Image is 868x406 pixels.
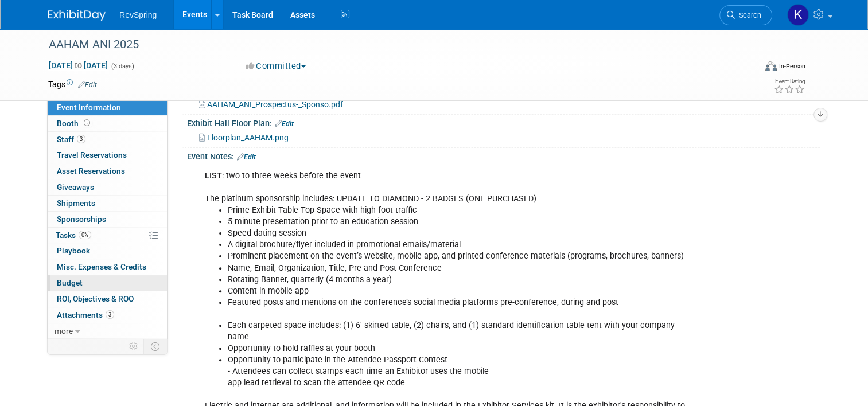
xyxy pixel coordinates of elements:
[57,262,146,271] span: Misc. Expenses & Credits
[79,231,91,239] span: 0%
[237,153,256,161] a: Edit
[48,259,167,275] a: Misc. Expenses & Credits
[199,100,343,109] a: AAHAM_ANI_Prospectus-_Sponso.pdf
[228,297,690,309] li: Featured posts and mentions on the conference’s social media platforms pre-conference, during and...
[779,62,805,71] div: In-Person
[228,354,690,389] li: Opportunity to participate in the Attendee Passport Contest - Attendees can collect stamps each t...
[774,79,805,84] div: Event Rating
[765,61,777,71] img: Format-Inperson.png
[48,179,167,195] a: Giveaways
[228,239,690,251] li: A digital brochure/flyer included in promotional emails/material
[48,100,167,115] a: Event Information
[56,231,91,240] span: Tasks
[228,263,690,274] li: Name, Email, Organization, Title, Pre and Post Conference
[48,147,167,163] a: Travel Reservations
[78,81,97,89] a: Edit
[77,135,85,143] span: 3
[228,320,690,343] li: Each carpeted space includes: (1) 6' skirted table, (2) chairs, and (1) standard identification t...
[48,243,167,259] a: Playbook
[787,4,809,26] img: Kelsey Culver
[199,133,289,142] a: Floorplan_AAHAM.png
[735,11,761,19] span: Search
[81,119,92,127] span: Booth not reserved yet
[124,339,144,354] td: Personalize Event Tab Strip
[275,120,294,128] a: Edit
[187,115,820,130] div: Exhibit Hall Floor Plan:
[48,132,167,147] a: Staff3
[57,150,127,159] span: Travel Reservations
[228,274,690,286] li: Rotating Banner, quarterly (4 months a year)
[228,205,690,216] li: Prime Exhibit Table Top Space with high foot traffic
[57,119,92,128] span: Booth
[228,216,690,228] li: 5 minute presentation prior to an education session
[48,60,108,71] span: [DATE] [DATE]
[73,61,84,70] span: to
[48,275,167,291] a: Budget
[187,148,820,163] div: Event Notes:
[144,339,168,354] td: Toggle Event Tabs
[57,103,121,112] span: Event Information
[242,60,310,72] button: Committed
[110,63,134,70] span: (3 days)
[48,212,167,227] a: Sponsorships
[228,286,690,297] li: Content in mobile app
[48,307,167,323] a: Attachments3
[48,228,167,243] a: Tasks0%
[205,171,222,181] b: LIST
[45,34,741,55] div: AAHAM ANI 2025
[694,60,805,77] div: Event Format
[48,323,167,339] a: more
[57,214,106,224] span: Sponsorships
[228,251,690,262] li: Prominent placement on the event’s website, mobile app, and printed conference materials (program...
[48,196,167,211] a: Shipments
[57,198,95,208] span: Shipments
[48,291,167,307] a: ROI, Objectives & ROO
[57,278,83,287] span: Budget
[228,343,690,354] li: Opportunity to hold raffles at your booth
[48,163,167,179] a: Asset Reservations
[55,326,73,335] span: more
[57,166,125,175] span: Asset Reservations
[48,79,97,90] td: Tags
[228,228,690,239] li: Speed dating session
[57,135,85,144] span: Staff
[57,310,114,319] span: Attachments
[119,10,157,19] span: RevSpring
[207,133,289,142] span: Floorplan_AAHAM.png
[57,294,134,303] span: ROI, Objectives & ROO
[719,5,772,25] a: Search
[106,310,114,319] span: 3
[207,100,343,109] span: AAHAM_ANI_Prospectus-_Sponso.pdf
[57,246,90,255] span: Playbook
[48,10,106,21] img: ExhibitDay
[57,182,94,192] span: Giveaways
[48,116,167,131] a: Booth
